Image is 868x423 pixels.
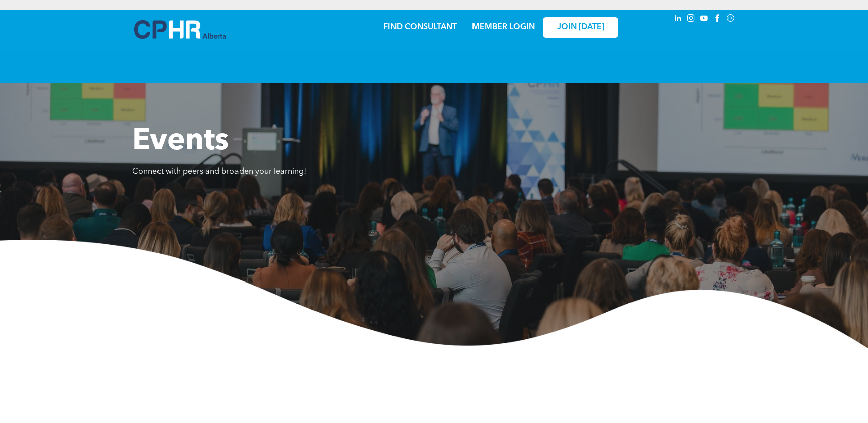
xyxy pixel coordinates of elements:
span: Connect with peers and broaden your learning! [132,168,306,176]
span: JOIN [DATE] [557,23,604,32]
span: Events [132,126,229,157]
a: MEMBER LOGIN [472,23,535,31]
img: A blue and white logo for cp alberta [134,20,226,39]
a: youtube [699,13,710,26]
a: Social network [725,13,736,26]
a: linkedin [673,13,684,26]
a: facebook [712,13,723,26]
a: JOIN [DATE] [543,17,618,38]
a: instagram [686,13,697,26]
a: FIND CONSULTANT [383,23,457,31]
